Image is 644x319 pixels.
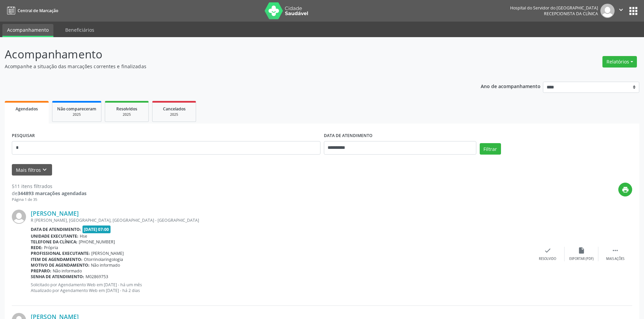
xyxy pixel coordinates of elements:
p: Solicitado por Agendamento Web em [DATE] - há um mês Atualizado por Agendamento Web em [DATE] - h... [31,282,531,293]
span: Não informado [53,268,82,274]
span: Não informado [91,262,120,268]
div: 2025 [157,112,191,117]
span: Cancelados [163,106,186,112]
span: [PHONE_NUMBER] [79,239,115,245]
div: Exportar (PDF) [569,257,594,261]
p: Acompanhe a situação das marcações correntes e finalizadas [5,63,449,70]
div: Página 1 de 35 [12,197,87,203]
button: Filtrar [480,143,501,155]
b: Senha de atendimento: [31,274,84,280]
i:  [617,6,625,14]
div: de [12,190,87,197]
a: Acompanhamento [2,24,53,37]
img: img [12,210,26,224]
div: R [PERSON_NAME], [GEOGRAPHIC_DATA], [GEOGRAPHIC_DATA] - [GEOGRAPHIC_DATA] [31,217,531,223]
b: Data de atendimento: [31,227,81,232]
a: Beneficiários [61,24,99,36]
img: img [600,4,615,18]
div: Resolvido [539,257,556,261]
span: Hse [80,233,87,239]
b: Unidade executante: [31,233,78,239]
label: PESQUISAR [12,131,35,141]
b: Motivo de agendamento: [31,262,90,268]
span: Central de Marcação [18,8,58,14]
span: Resolvidos [116,106,137,112]
button: print [618,183,632,196]
b: Profissional executante: [31,250,90,256]
b: Rede: [31,245,43,250]
i: insert_drive_file [578,247,585,254]
strong: 344893 marcações agendadas [18,190,87,196]
span: Própria [44,245,58,250]
span: Não compareceram [57,106,96,112]
span: Otorrinolaringologia [84,257,123,262]
a: Central de Marcação [5,5,58,16]
div: 2025 [110,112,144,117]
span: M02869753 [86,274,108,280]
i:  [612,247,619,254]
span: [DATE] 07:00 [82,225,111,233]
div: Hospital do Servidor do [GEOGRAPHIC_DATA] [510,5,598,11]
i: check [544,247,551,254]
button:  [615,4,627,18]
span: Recepcionista da clínica [544,11,598,17]
button: Mais filtroskeyboard_arrow_down [12,164,52,176]
span: [PERSON_NAME] [91,250,124,256]
div: 511 itens filtrados [12,183,87,190]
b: Telefone da clínica: [31,239,77,245]
i: print [622,186,629,193]
button: apps [627,5,639,17]
b: Preparo: [31,268,51,274]
b: Item de agendamento: [31,257,82,262]
button: Relatórios [602,56,637,68]
a: [PERSON_NAME] [31,210,79,217]
label: DATA DE ATENDIMENTO [324,131,373,141]
p: Ano de acompanhamento [481,82,541,90]
i: keyboard_arrow_down [41,166,48,174]
span: Agendados [16,106,38,112]
p: Acompanhamento [5,46,449,63]
div: Mais ações [606,257,624,261]
div: 2025 [57,112,96,117]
